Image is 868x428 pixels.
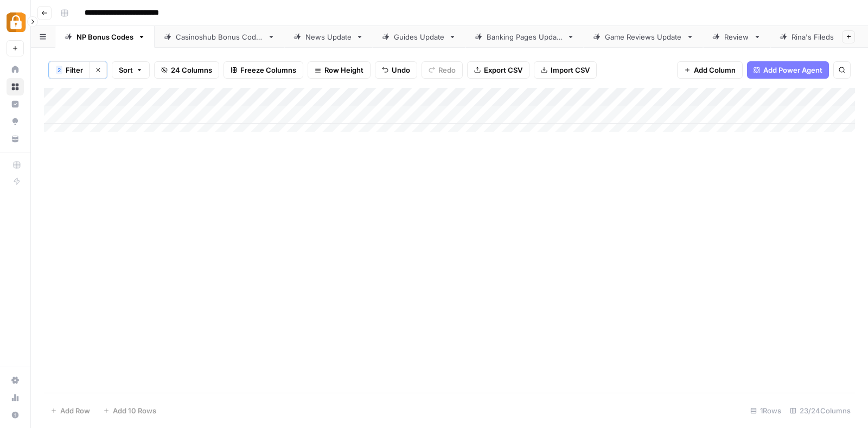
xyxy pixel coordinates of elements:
button: Workspace: Adzz [7,9,24,36]
img: Adzz Logo [7,12,26,32]
a: Casinoshub Bonus Codes [155,26,284,48]
button: Add 10 Rows [97,402,163,419]
div: 2 [56,66,62,74]
div: Game Reviews Update [605,31,682,42]
button: Add Power Agent [747,61,829,79]
a: Usage [7,389,24,406]
button: Freeze Columns [224,61,303,79]
span: Add Power Agent [763,65,822,75]
span: Undo [392,65,410,75]
button: 24 Columns [154,61,219,79]
span: Import CSV [551,65,590,75]
button: Add Row [44,402,97,419]
span: Row Height [324,65,363,75]
a: Banking Pages Update [465,26,584,48]
a: Settings [7,372,24,389]
span: Add Row [60,405,90,416]
button: Sort [112,61,150,79]
div: NP Bonus Codes [76,31,133,42]
div: Banking Pages Update [487,31,563,42]
a: Insights [7,95,24,113]
button: Help + Support [7,406,24,424]
span: Freeze Columns [240,65,296,75]
button: Export CSV [467,61,529,79]
span: Redo [438,65,456,75]
a: NP Bonus Codes [55,26,155,48]
span: Add 10 Rows [113,405,156,416]
div: Review [724,31,749,42]
a: Game Reviews Update [584,26,703,48]
a: Opportunities [7,113,24,130]
button: Redo [422,61,463,79]
div: News Update [305,31,352,42]
div: 1 Rows [746,402,786,419]
a: News Update [284,26,373,48]
button: Undo [375,61,417,79]
span: 24 Columns [171,65,212,75]
a: Browse [7,78,24,95]
a: Your Data [7,130,24,148]
button: Add Column [677,61,743,79]
a: Guides Update [373,26,465,48]
span: Export CSV [484,65,522,75]
span: 2 [58,66,61,74]
button: 2Filter [49,61,90,79]
a: Home [7,61,24,78]
span: Sort [119,65,133,75]
span: Filter [66,65,83,75]
div: Guides Update [394,31,444,42]
span: Add Column [694,65,736,75]
a: Review [703,26,770,48]
div: Casinoshub Bonus Codes [176,31,263,42]
button: Row Height [308,61,371,79]
button: Import CSV [534,61,597,79]
div: 23/24 Columns [786,402,855,419]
